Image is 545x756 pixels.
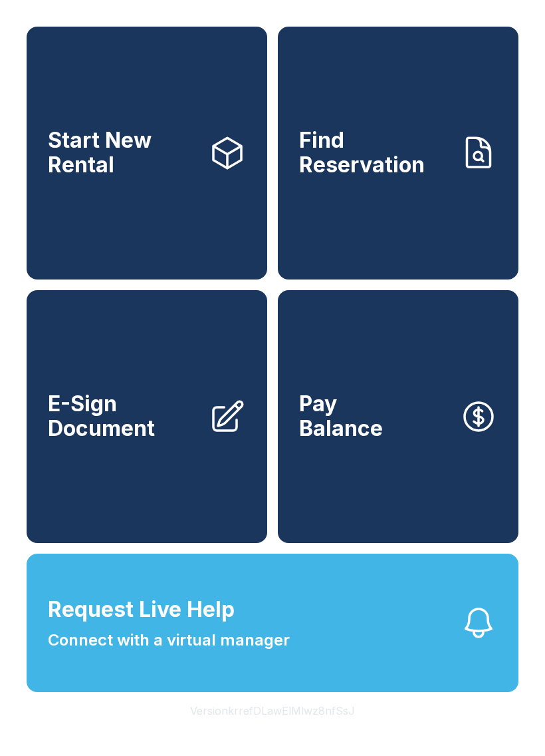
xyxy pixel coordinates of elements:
a: Start New Rental [27,27,267,280]
button: PayBalance [278,290,518,543]
span: E-Sign Document [48,392,198,441]
span: Connect with a virtual manager [48,628,290,652]
button: VersionkrrefDLawElMlwz8nfSsJ [179,692,366,729]
button: Request Live HelpConnect with a virtual manager [27,554,518,692]
span: Pay Balance [299,392,383,441]
a: E-Sign Document [27,290,267,543]
span: Find Reservation [299,128,449,177]
span: Start New Rental [48,128,198,177]
a: Find Reservation [278,27,518,280]
span: Request Live Help [48,594,235,626]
